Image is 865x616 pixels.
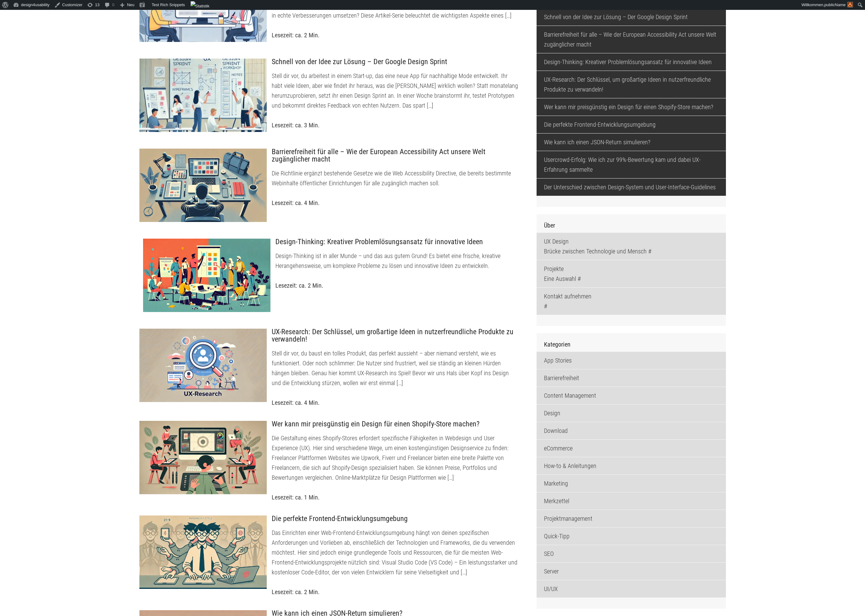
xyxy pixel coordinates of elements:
a: ProjekteEine Auswahl [537,260,726,287]
p: Stell dir vor, du baust ein tolles Produkt, das perfekt aussieht – aber niemand versteht, wie es ... [272,348,519,388]
a: UX DesignBrücke zwischen Technologie und Mensch [537,233,726,260]
a: Projektmanagement [537,510,726,527]
p: Design-Thinking ist in aller Munde – und das aus gutem Grund! Es bietet eine frische, kreative He... [275,251,522,271]
span: Lesezeit: ca. 2 Min. [272,31,319,39]
a: Die perfekte Frontend-Entwicklungsumgebung [537,116,726,133]
span: Lesezeit: ca. 2 Min. [275,282,323,289]
h3: Über [544,222,719,229]
a: Download [537,422,726,439]
span: Lesezeit: ca. 4 Min. [272,399,319,406]
span: Lesezeit: ca. 3 Min. [272,121,319,129]
span: publicName [824,2,846,7]
a: Usercrowd-Erfolg: Wie ich zur 99%-Bewertung kam und dabei UX-Erfahrung sammelte [537,151,726,178]
a: Wie kann ich einen JSON-Return simulieren? [537,133,726,151]
a: SEO [537,545,726,562]
a: Quick-Tipp [537,528,726,545]
a: UX-Research: Der Schlüssel, um großartige Ideen in nutzerfreundliche Produkte zu verwandeln! [537,71,726,98]
p: Brücke zwischen Technologie und Mensch [544,246,719,256]
a: Wer kann mir preisgünstig ein Design für einen Shopify-Store machen? [537,98,726,116]
a: Kontakt aufnehmen [537,288,726,315]
a: Design-Thinking: Kreativer Problemlösungsansatz für innovative Ideen [537,53,726,71]
p: Stell dir vor, du arbeitest in einem Start-up, das eine neue App für nachhaltige Mode entwickelt.... [272,71,519,110]
span: Lesezeit: ca. 2 Min. [272,588,319,596]
h3: UX-Research: Der Schlüssel, um großartige Ideen in nutzerfreundliche Produkte zu verwandeln! [272,328,519,343]
p: Die Gestaltung eines Shopify-Stores erfordert spezifische Fähigkeiten in Webdesign und User Exper... [272,433,519,483]
h3: Schnell von der Idee zur Lösung – Der Google Design Sprint [272,58,519,66]
p: Die Richtlinie ergänzt bestehende Gesetze wie die Web Accessibility Directive, die bereits bestim... [272,168,519,188]
a: Merkzettel [537,492,726,510]
h3: Wer kann mir preisgünstig ein Design für einen Shopify-Store machen? [272,420,519,428]
a: Barrierefreiheit für alle – Wie der European Accessibility Act unsere Welt zugänglicher macht [537,26,726,53]
span: Lesezeit: ca. 1 Min. [272,494,319,501]
a: eCommerce [537,440,726,457]
img: Zugriffe der letzten 48 Stunden. Hier klicken für weitere Statistiken. [191,1,210,11]
a: Der Unterschied zwischen Design-System und User-Interface-Guidelines [537,179,726,196]
a: Server [537,563,726,580]
a: App Stories [537,352,726,369]
h3: Barrierefreiheit für alle – Wie der European Accessibility Act unsere Welt zugänglicher macht [272,148,519,163]
a: Marketing [537,475,726,492]
a: Barrierefreiheit [537,369,726,387]
a: Schnell von der Idee zur Lösung – Der Google Design Sprint [537,8,726,26]
a: UI/UX [537,580,726,598]
span: Lesezeit: ca. 4 Min. [272,199,319,207]
a: Content Management [537,387,726,404]
h3: Die perfekte Frontend-Entwicklungsumgebung [272,515,519,523]
a: How-to & Anleitungen [537,457,726,474]
p: Das Einrichten einer Web-Frontend-Entwicklungsumgebung hängt von deinen spezifischen Anforderunge... [272,528,519,577]
h3: Design-Thinking: Kreativer Problemlösungsansatz für innovative Ideen [275,238,522,246]
p: Eine Auswahl [544,274,719,284]
h2: Kategorien [544,341,719,348]
a: Design [537,405,726,422]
